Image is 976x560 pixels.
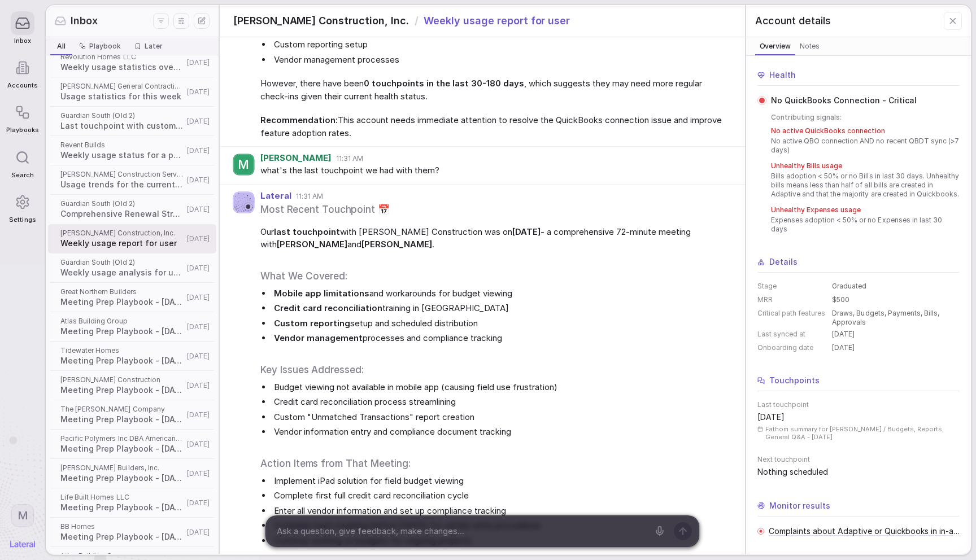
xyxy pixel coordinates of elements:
span: BB Homes [60,522,184,531]
span: All [57,42,66,51]
a: Accounts [6,50,38,95]
li: Budget viewing not available in mobile app (causing field use frustration) [272,381,727,394]
span: [DATE] [187,469,210,478]
span: Account details [755,14,831,28]
span: [PERSON_NAME] Construction [60,375,184,384]
span: Inbox [71,14,98,28]
span: Meeting Prep Playbook - [DATE] 10:13 [60,414,184,425]
span: [DATE] [187,293,210,302]
a: Settings [6,185,38,229]
span: Meeting Prep Playbook - [DATE] 20:00 [60,531,184,542]
a: [PERSON_NAME] ConstructionMeeting Prep Playbook - [DATE] 10:06[DATE] [48,371,216,400]
strong: [PERSON_NAME] [277,239,347,250]
span: [PERSON_NAME] Construction Service LLC [60,170,184,179]
a: Atlas Building GroupMeeting Prep Playbook - [DATE] 19:59[DATE] [48,312,216,342]
span: No QuickBooks Connection - Critical [771,95,917,106]
span: Atlas Building Group [60,317,184,326]
h3: Action Items from That Meeting: [260,457,727,470]
li: setup and scheduled distribution [272,317,727,330]
a: Guardian South (Old 2)Comprehensive Renewal Strategy for Guardian South (Old 2)[DATE] [48,195,216,224]
span: [DATE] [187,234,210,243]
span: Draws, Budgets, Payments, Bills, Approvals [832,309,960,327]
span: Lateral [260,191,291,201]
li: Vendor information entry and compliance document tracking [272,426,727,439]
span: Weekly usage report for user [60,238,184,249]
span: Overview [757,41,793,52]
h3: Key Issues Addressed: [260,363,727,377]
span: [PERSON_NAME] [260,154,332,163]
span: Meeting Prep Playbook - [DATE] 20:00 [60,502,184,513]
span: Life Built Homes LLC [60,493,184,502]
strong: Recommendation: [260,115,338,125]
a: [PERSON_NAME] Construction Service LLCUsage trends for the current week[DATE] [48,165,216,195]
button: Filters [153,13,169,29]
h2: Most Recent Touchpoint 📅 [260,202,727,217]
li: Custom reporting setup [272,38,727,51]
button: New thread [194,13,210,29]
span: Later [145,42,163,51]
a: [PERSON_NAME] Builders, Inc.Meeting Prep Playbook - [DATE] 10:16[DATE] [48,459,216,488]
span: [DATE] [187,528,210,537]
img: Agent avatar [233,192,254,213]
a: Inbox [6,6,38,50]
a: Pacific Polymers Inc DBA American Foam ExpertsMeeting Prep Playbook - [DATE] 10:16[DATE] [48,430,216,459]
span: Notes [798,41,822,52]
span: Contributing signals: [771,113,960,122]
a: Guardian South (Old 2)Weekly usage analysis for user[DATE] [48,253,216,283]
span: [DATE] [187,88,210,97]
span: [DATE] [187,352,210,361]
span: Unhealthy Expenses usage [771,205,960,215]
span: No active QuickBooks connection [771,126,960,135]
span: Inbox [14,37,31,45]
span: Our with [PERSON_NAME] Construction was on - a comprehensive 72-minute meeting with and . [260,226,727,251]
span: [DATE] [187,117,210,126]
span: M [18,508,28,523]
dt: Critical path features [757,309,826,318]
span: [PERSON_NAME] General Contracting, Inc. [60,82,184,91]
span: / [415,14,419,28]
span: Accounts [7,82,38,89]
span: 11:31 AM [336,154,363,163]
span: Last touchpoint with customer [60,120,184,132]
span: No active QBO connection AND no recent QBDT sync (>7 days) [771,137,960,155]
strong: Vendor management [274,333,363,343]
li: Enter all vendor information and set up compliance tracking [272,505,727,518]
span: Health [769,69,796,81]
span: [DATE] [187,322,210,331]
span: Comprehensive Renewal Strategy for Guardian South (Old 2) [60,208,184,220]
li: Credit card reconciliation process streamlining [272,396,727,409]
span: [DATE] [187,58,210,67]
strong: Mobile app limitations [274,288,369,299]
span: Search [11,172,34,179]
span: Usage trends for the current week [60,179,184,190]
span: Tidewater Homes [60,346,184,355]
img: Lateral [10,541,35,548]
dt: MRR [757,295,826,304]
span: [DATE] [832,343,855,352]
span: Expenses adoption < 50% or no Expenses in last 30 days [771,216,960,234]
span: Playbooks [6,126,38,134]
span: Monitor results [769,500,830,511]
span: Meeting Prep Playbook - [DATE] 10:05 [60,355,184,366]
a: Great Northern BuildersMeeting Prep Playbook - [DATE] 10:01[DATE] [48,283,216,312]
a: [PERSON_NAME] Construction, Inc.Weekly usage report for user[DATE] [48,224,216,253]
span: Bills adoption < 50% or no Bills in last 30 days. Unhealthy bills means less than half of all bil... [771,172,960,199]
span: Touchpoints [769,375,820,386]
span: [DATE] [757,412,785,423]
span: M [238,158,249,172]
a: Revent BuildsWeekly usage status for a product/service[DATE] [48,136,216,165]
strong: 0 touchpoints in the last 30-180 days [364,78,524,89]
span: Revent Builds [60,141,184,150]
dt: Stage [757,282,826,291]
a: Guardian South (Old 2)Last touchpoint with customer[DATE] [48,107,216,136]
span: [PERSON_NAME] Construction, Inc. [233,14,409,28]
span: Pacific Polymers Inc DBA American Foam Experts [60,434,184,443]
span: [PERSON_NAME] Builders, Inc. [60,463,184,473]
dt: Onboarding date [757,343,826,352]
dt: Last synced at [757,330,826,339]
span: [DATE] [187,498,210,508]
h3: What We Covered: [260,269,727,283]
li: Complete first full credit card reconciliation cycle [272,489,727,502]
span: Weekly usage statistics overview [60,62,184,73]
a: [PERSON_NAME] General Contracting, Inc.Usage statistics for this week[DATE] [48,77,216,107]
